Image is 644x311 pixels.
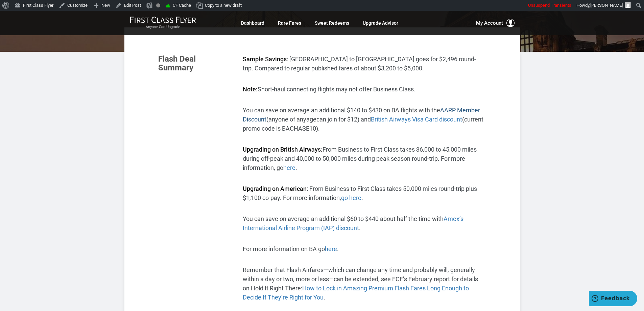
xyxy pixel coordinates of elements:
[306,116,316,123] span: age
[371,116,462,123] a: British Airways Visa Card discount
[278,17,301,29] a: Rare Fares
[590,3,623,8] span: [PERSON_NAME]
[363,17,398,29] a: Upgrade Advisor
[341,194,361,201] a: go here
[243,215,463,231] a: Amex’s International Airline Program (IAP) discount
[243,145,486,172] p: From Business to First Class takes 36,000 to 45,000 miles during off-peak and 40,000 to 50,000 mi...
[283,164,295,171] a: here
[241,17,264,29] a: Dashboard
[243,185,307,192] strong: Upgrading on American
[243,85,486,94] p: Short-haul connecting flights may not offer Business Class.
[243,107,480,123] a: AARP Member Discount
[158,54,233,72] h3: Flash Deal Summary
[243,244,486,253] p: For more information on BA go .
[243,106,486,133] p: You can save on average an additional $140 to $430 on BA flights with the (anyone of any can join...
[243,184,486,202] p: : From Business to First Class takes 50,000 miles round-trip plus $1,100 co-pay. For more informa...
[589,291,637,308] iframe: Opens a widget where you can find more information
[325,245,337,252] a: here
[130,25,196,29] small: Anyone Can Upgrade
[130,16,196,30] a: First Class FlyerAnyone Can Upgrade
[315,17,349,29] a: Sweet Redeems
[243,54,486,73] p: : [GEOGRAPHIC_DATA] to [GEOGRAPHIC_DATA] goes for $2,496 round-trip. Compared to regular publishe...
[476,19,515,27] button: My Account
[243,86,258,93] strong: Note:
[243,146,323,153] strong: Upgrading on British Airways:
[243,265,486,302] p: Remember that Flash Airfares—which can change any time and probably will, generally within a day ...
[243,285,469,301] a: How to Lock in Amazing Premium Flash Fares Long Enough to Decide If They’re Right for You
[243,214,486,232] p: You can save on average an additional $60 to $440 about half the time with .
[243,55,287,63] strong: Sample Savings
[528,3,571,8] span: Unsuspend Transients
[130,16,196,23] img: First Class Flyer
[476,19,503,27] span: My Account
